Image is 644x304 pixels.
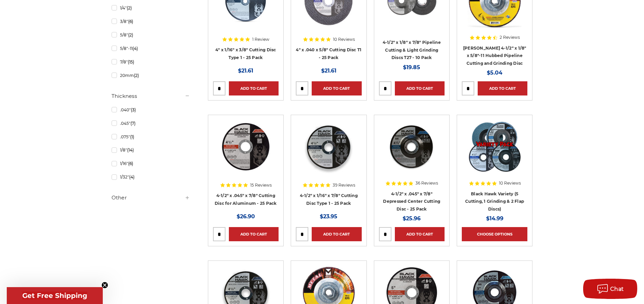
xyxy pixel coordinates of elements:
a: Black Hawk Variety (5 Cutting, 1 Grinding & 2 Flap Discs) [462,120,527,185]
img: Black Hawk Variety (5 Cutting, 1 Grinding & 2 Flap Discs) [468,120,522,174]
a: Add to Cart [229,81,279,95]
span: $23.95 [320,213,337,220]
span: (4) [129,174,135,179]
span: (14) [127,147,134,153]
span: (2) [127,5,132,10]
a: 4" x 1/16" x 3/8" Cutting Disc Type 1 - 25 Pack [215,47,276,60]
a: 4-1/2" x 1/16" x 7/8" Cutting Disc Type 1 - 25 Pack [296,120,361,185]
span: Chat [610,286,624,292]
span: $26.90 [237,213,255,220]
h5: Other [112,194,190,202]
span: (7) [130,121,136,126]
span: (15) [128,59,134,64]
a: Add to Cart [395,81,445,95]
span: Get Free Shipping [22,292,87,300]
img: 4.5" cutting disc for aluminum [219,120,273,174]
span: (2) [128,32,133,37]
a: .040" [112,104,190,116]
a: 7/8" [112,56,190,68]
div: Get Free ShippingClose teaser [7,287,103,304]
span: (1) [130,134,134,139]
span: (3) [131,107,136,112]
a: 4-1/2" x .045" x 7/8" Cutting Disc for Aluminum - 25 Pack [215,193,277,206]
a: 4-1/2" x 3/64" x 7/8" Depressed Center Type 27 Cut Off Wheel [379,120,445,185]
a: Add to Cart [312,227,361,241]
span: $25.96 [403,215,421,222]
span: $14.99 [486,215,503,222]
span: $21.61 [238,67,253,74]
span: (2) [134,73,139,78]
span: (6) [128,19,133,24]
a: Add to Cart [229,227,279,241]
a: Add to Cart [312,81,361,95]
img: 4-1/2" x 3/64" x 7/8" Depressed Center Type 27 Cut Off Wheel [385,120,439,174]
a: Add to Cart [478,81,527,95]
a: .075" [112,131,190,143]
a: Add to Cart [395,227,445,241]
span: $5.04 [487,70,502,76]
a: 4-1/2" x 1/16" x 7/8" Cutting Disc Type 1 - 25 Pack [300,193,358,206]
button: Close teaser [101,282,108,288]
span: 15 Reviews [250,183,272,187]
a: 3/8" [112,16,190,27]
a: 5/8" [112,29,190,41]
a: 4-1/2" x 1/8" x 7/8" Pipeline Cutting & Light Grinding Discs T27 - 10 Pack [383,40,441,60]
a: 4" x .040 x 5/8" Cutting Disc T1 - 25 Pack [296,47,361,60]
span: $19.85 [403,64,420,71]
a: 1/32" [112,171,190,183]
span: (6) [128,161,133,166]
a: Choose Options [462,227,527,241]
span: 10 Reviews [333,37,355,42]
a: 1/8" [112,144,190,156]
a: 1/4" [112,2,190,14]
a: 5/8"-11 [112,43,190,54]
span: (4) [133,46,138,51]
a: 4-1/2" x .045" x 7/8" Depressed Center Cutting Disc - 25 Pack [383,191,440,212]
h5: Thickness [112,92,190,100]
a: .045" [112,117,190,129]
a: [PERSON_NAME] 4-1/2" x 1/8" x 5/8"-11 Hubbed Pipeline Cutting and Grinding Disc [463,46,526,66]
a: 4.5" cutting disc for aluminum [213,120,279,185]
a: Black Hawk Variety (5 Cutting, 1 Grinding & 2 Flap Discs) [465,191,524,212]
a: 20mm [112,70,190,81]
span: $21.61 [321,67,336,74]
img: 4-1/2" x 1/16" x 7/8" Cutting Disc Type 1 - 25 Pack [302,120,356,174]
span: 39 Reviews [333,183,355,187]
span: 1 Review [252,37,269,42]
a: 1/16" [112,158,190,169]
button: Chat [583,279,637,299]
